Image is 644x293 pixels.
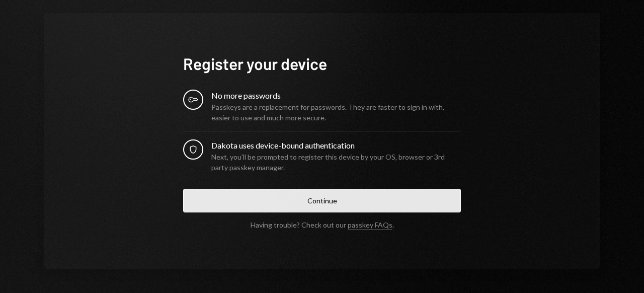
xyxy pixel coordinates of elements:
div: Having trouble? Check out our . [251,221,394,229]
div: Next, you’ll be prompted to register this device by your OS, browser or 3rd party passkey manager. [211,152,461,173]
a: passkey FAQs [348,221,392,230]
div: Passkeys are a replacement for passwords. They are faster to sign in with, easier to use and much... [211,102,461,123]
div: Dakota uses device-bound authentication [211,139,461,152]
button: Continue [183,189,461,212]
div: No more passwords [211,90,461,102]
h1: Register your device [183,53,461,74]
